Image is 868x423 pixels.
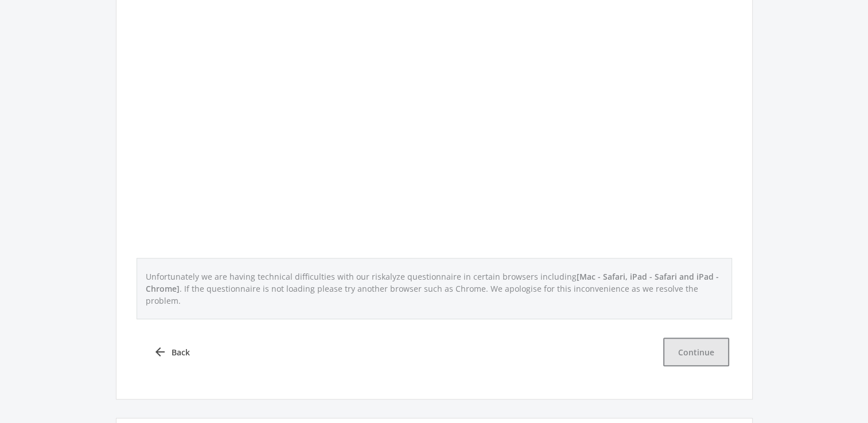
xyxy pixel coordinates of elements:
p: Unfortunately we are having technical difficulties with our riskalyze questionnaire in certain br... [140,268,729,310]
i: arrow_back [153,345,167,359]
a: arrow_back Back [139,338,204,366]
span: Back [172,346,190,358]
button: Continue [663,338,729,366]
span: [Mac - Safari, iPad - Safari and iPad - Chrome] [146,271,719,294]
